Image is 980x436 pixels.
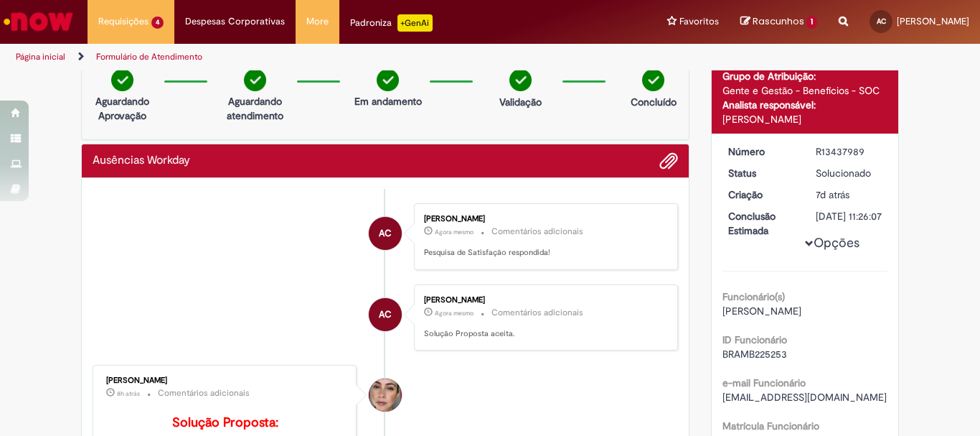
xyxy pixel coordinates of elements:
p: Aguardando Aprovação [88,94,157,123]
span: AC [379,216,392,251]
b: e-mail Funcionário [722,376,806,389]
div: R13437989 [816,144,882,159]
p: Aguardando atendimento [220,94,290,123]
b: Solução Proposta: [172,414,278,431]
span: Despesas Corporativas [185,14,285,29]
span: [EMAIL_ADDRESS][DOMAIN_NAME] [722,391,887,404]
small: Comentários adicionais [491,226,583,238]
time: 28/08/2025 15:18:38 [435,309,473,317]
img: check-circle-green.png [377,69,399,91]
div: [PERSON_NAME] [106,376,345,385]
img: check-circle-green.png [642,69,664,91]
span: Requisições [98,14,149,29]
ul: Trilhas de página [11,44,643,70]
span: 8h atrás [117,389,140,398]
span: Agora mesmo [435,309,473,317]
span: BRAMB225253 [722,348,787,361]
span: [PERSON_NAME] [897,15,969,27]
div: Grupo de Atribuição: [722,69,888,83]
img: check-circle-green.png [509,69,532,91]
b: Funcionário(s) [722,290,785,303]
div: Solucionado [816,166,882,180]
div: Adaiza Castro [369,217,402,250]
span: [PERSON_NAME] [722,305,801,317]
img: check-circle-green.png [111,69,133,91]
dt: Status [717,166,806,180]
span: 1 [806,16,817,29]
div: [PERSON_NAME] [424,296,663,305]
span: Agora mesmo [435,228,473,236]
div: [DATE] 11:26:07 [816,209,882,223]
a: Página inicial [16,51,65,62]
span: AC [877,17,886,26]
time: 28/08/2025 15:18:55 [435,228,473,236]
p: Concluído [631,95,677,109]
div: 21/08/2025 18:24:58 [816,187,882,202]
span: More [306,14,329,29]
div: [PERSON_NAME] [722,112,888,126]
div: Adaiza Castro [369,298,402,331]
p: Solução Proposta aceita. [424,328,663,340]
img: ServiceNow [1,7,75,36]
div: Ariane Ruiz Amorim [369,379,402,412]
div: Gente e Gestão - Benefícios - SOC [722,83,888,98]
time: 28/08/2025 07:48:14 [117,389,140,398]
span: Rascunhos [753,14,804,28]
small: Comentários adicionais [491,307,583,319]
div: [PERSON_NAME] [424,215,663,223]
p: Validação [499,95,542,109]
dt: Número [717,144,806,159]
h2: Ausências Workday Histórico de tíquete [93,154,190,167]
span: AC [379,297,392,332]
dt: Conclusão Estimada [717,209,806,238]
b: ID Funcionário [722,333,787,346]
b: Matrícula Funcionário [722,419,819,432]
div: Padroniza [350,14,433,32]
time: 21/08/2025 18:24:58 [816,188,849,201]
span: 7d atrás [816,188,849,201]
p: +GenAi [397,14,433,32]
a: Rascunhos [740,15,817,29]
span: 4 [151,17,164,29]
button: Adicionar anexos [659,152,678,170]
small: Comentários adicionais [158,387,250,399]
p: Em andamento [354,94,422,108]
p: Pesquisa de Satisfação respondida! [424,247,663,259]
a: Formulário de Atendimento [96,51,202,62]
div: Analista responsável: [722,98,888,112]
dt: Criação [717,187,806,202]
span: Favoritos [679,14,719,29]
img: check-circle-green.png [244,69,266,91]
